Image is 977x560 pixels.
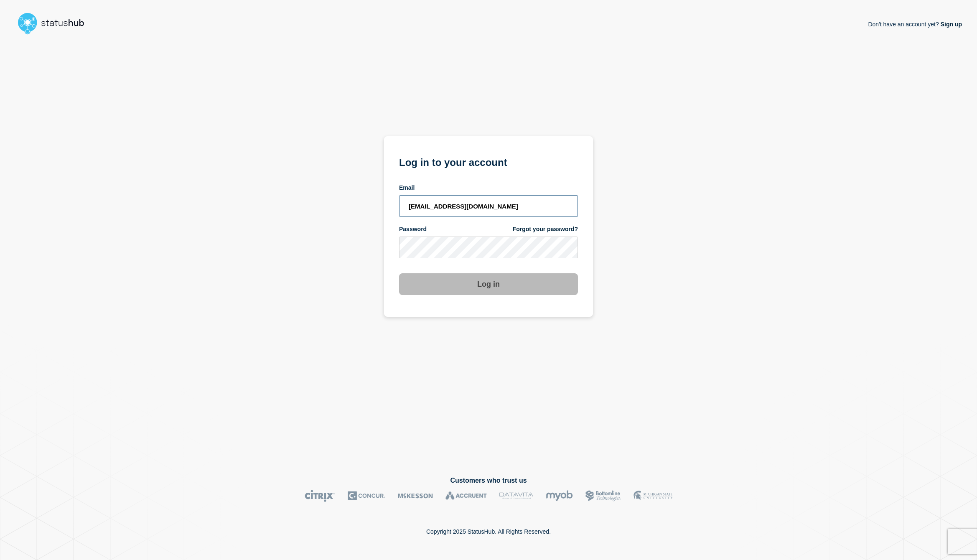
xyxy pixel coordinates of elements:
a: Forgot your password? [513,225,578,233]
img: myob logo [546,490,573,502]
img: Bottomline logo [585,490,621,502]
span: Password [399,225,427,233]
img: Citrix logo [305,490,335,502]
img: MSU logo [634,490,672,502]
img: Accruent logo [445,490,487,502]
p: Copyright 2025 StatusHub. All Rights Reserved. [426,528,551,535]
button: Log in [399,273,578,295]
h1: Log in to your account [399,154,578,169]
input: email input [399,195,578,217]
h2: Customers who trust us [15,477,962,484]
input: password input [399,237,578,258]
img: StatusHub logo [15,10,94,37]
img: DataVita logo [499,490,533,502]
a: Sign up [939,21,962,28]
p: Don't have an account yet? [868,14,962,34]
img: McKesson logo [398,490,433,502]
img: Concur logo [348,490,385,502]
span: Email [399,184,415,192]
